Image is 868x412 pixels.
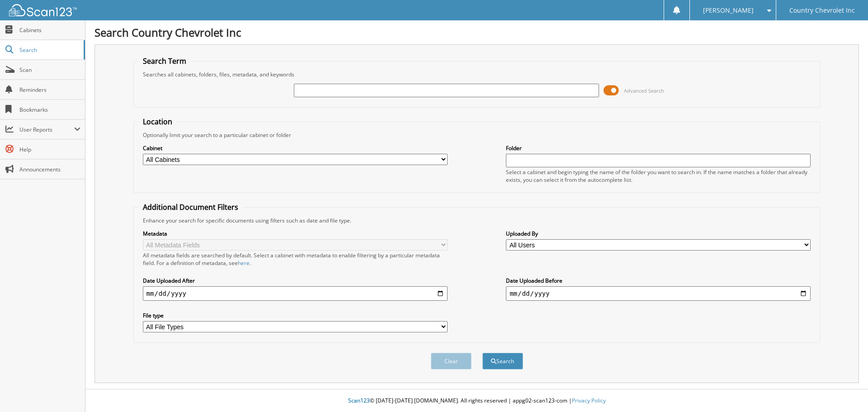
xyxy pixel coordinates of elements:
span: Bookmarks [19,106,80,114]
span: Cabinets [19,26,80,34]
button: Clear [431,353,472,369]
span: Reminders [19,86,80,94]
span: [PERSON_NAME] [703,8,754,13]
div: © [DATE]-[DATE] [DOMAIN_NAME]. All rights reserved | appg02-scan123-com | [85,390,868,412]
label: File type [143,312,448,319]
img: scan123-logo-white.svg [9,4,77,16]
label: Date Uploaded Before [506,277,811,284]
label: Metadata [143,230,448,237]
span: User Reports [19,126,74,133]
a: Privacy Policy [572,397,606,404]
div: Optionally limit your search to a particular cabinet or folder [138,131,816,139]
span: Scan [19,66,80,74]
div: All metadata fields are searched by default. Select a cabinet with metadata to enable filtering b... [143,251,448,267]
legend: Search Term [138,56,191,66]
div: Enhance your search for specific documents using filters such as date and file type. [138,217,816,224]
iframe: Chat Widget [823,369,868,412]
span: Country Chevrolet Inc [789,8,855,13]
legend: Location [138,117,177,127]
span: Advanced Search [624,87,664,94]
label: Cabinet [143,144,448,152]
div: Select a cabinet and begin typing the name of the folder you want to search in. If the name match... [506,168,811,184]
span: Search [19,46,79,54]
a: here [238,259,250,267]
h1: Search Country Chevrolet Inc [94,25,859,40]
label: Folder [506,144,811,152]
span: Announcements [19,166,80,173]
span: Scan123 [348,397,370,404]
div: Searches all cabinets, folders, files, metadata, and keywords [138,71,816,78]
label: Uploaded By [506,230,811,237]
button: Search [482,353,523,369]
input: start [143,286,448,301]
span: Help [19,146,80,153]
input: end [506,286,811,301]
label: Date Uploaded After [143,277,448,284]
legend: Additional Document Filters [138,202,243,212]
